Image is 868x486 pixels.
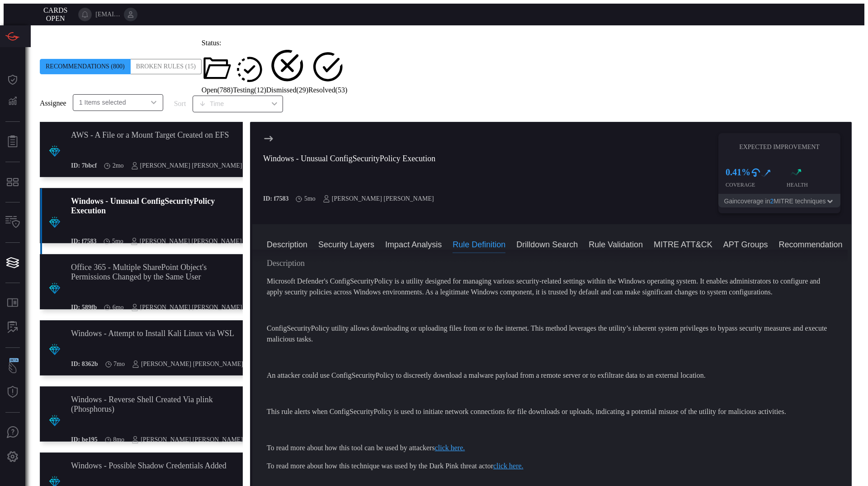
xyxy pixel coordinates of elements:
[43,6,67,14] span: Cards
[71,329,243,338] div: Windows - Attempt to Install Kali Linux via WSL
[71,197,242,216] div: Windows - Unusual ConfigSecurityPolicy Execution
[71,304,97,311] h5: ID: 589fb
[2,171,24,193] button: MITRE - Detection Posture
[770,197,774,205] span: 2
[2,252,24,274] button: Cards
[2,357,24,379] button: Wingman
[112,238,123,245] span: Apr 08, 2025 2:03 PM
[2,212,24,233] button: Inventory
[267,370,837,381] p: An attacker could use ConfigSecurityPolicy to discreetly download a malware payload from a remote...
[308,86,347,94] span: Resolved ( 53 )
[267,239,307,250] button: Description
[318,239,374,250] button: Security Layers
[267,323,837,345] p: ConfigSecurityPolicy utility allows downloading or uploading files from or to the internet. This ...
[308,50,347,94] button: Resolved(53)
[131,162,242,169] div: [PERSON_NAME] [PERSON_NAME]
[131,59,202,74] div: Broken Rules (15)
[233,55,266,94] button: Testing(12)
[71,263,242,282] div: Office 365 - Multiple SharePoint Object's Permissions Changed by the Same User
[132,361,243,368] div: [PERSON_NAME] [PERSON_NAME]
[323,195,434,202] div: [PERSON_NAME] [PERSON_NAME]
[202,86,233,94] span: Open ( 788 )
[267,406,837,417] p: This rule alerts when ConfigSecurityPolicy is used to initiate network connections for file downl...
[131,304,242,311] div: [PERSON_NAME] [PERSON_NAME]
[71,162,97,169] h5: ID: 7bbcf
[174,100,186,108] label: sort
[131,238,242,245] div: [PERSON_NAME] [PERSON_NAME]
[113,361,125,368] span: Feb 10, 2025 9:17 PM
[2,91,24,112] button: Detections
[199,99,269,108] div: Time
[2,446,24,468] button: Preferences
[726,167,750,178] h3: 0.41 %
[263,195,288,202] h5: ID: f7583
[71,395,243,414] div: Windows - Reverse Shell Created Via plink (Phosphorus)
[589,239,643,250] button: Rule Validation
[723,239,768,250] button: APT Groups
[147,96,160,109] button: Open
[2,292,24,314] button: Rule Catalog
[654,239,712,250] button: MITRE ATT&CK
[2,317,24,338] button: ALERT ANALYSIS
[79,98,126,107] span: 1 Items selected
[267,443,837,453] p: To read more about how this tool can be used by attackers
[266,86,308,94] span: Dismissed ( 29 )
[95,11,120,18] span: [EMAIL_ADDRESS][DOMAIN_NAME]
[40,99,66,107] span: Assignee
[787,182,840,188] div: Health
[267,276,837,298] p: Microsoft Defender's ConfigSecurityPolicy is a utility designed for managing various security-rel...
[2,69,24,91] button: Dashboard
[304,195,316,202] span: Apr 08, 2025 2:03 PM
[71,461,240,471] div: Windows - Possible Shadow Credentials Added
[2,131,24,153] button: Reports
[113,162,124,169] span: Jul 30, 2025 10:45 AM
[726,182,779,188] div: Coverage
[71,238,96,245] h5: ID: f7583
[132,436,243,443] div: [PERSON_NAME] [PERSON_NAME]
[2,422,24,443] button: Ask Us A Question
[233,86,266,94] span: Testing ( 12 )
[266,47,308,94] button: Dismissed(29)
[263,154,441,164] div: Windows - Unusual ConfigSecurityPolicy Execution
[453,239,505,250] button: Rule Definition
[778,239,842,250] button: Recommendation
[435,444,465,452] a: click here.
[267,258,837,269] h3: Description
[202,53,233,94] button: Open(788)
[113,304,124,311] span: Apr 01, 2025 3:12 PM
[71,436,98,443] h5: ID: be195
[40,59,131,74] div: Recommendations (800)
[113,436,124,443] span: Jan 21, 2025 2:12 PM
[71,361,98,368] h5: ID: 8362b
[385,239,442,250] button: Impact Analysis
[493,462,524,470] a: click here.
[2,381,24,403] button: Threat Intelligence
[718,144,840,151] h5: Expected Improvement
[718,194,840,207] button: Gaincoverage in2MITRE techniques
[46,14,65,22] span: open
[71,130,242,140] div: AWS - A File or a Mount Target Created on EFS
[202,39,222,47] span: Status:
[516,239,578,250] button: Drilldown Search
[267,461,837,472] p: To read more about how this technique was used by the Dark Pink threat actor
